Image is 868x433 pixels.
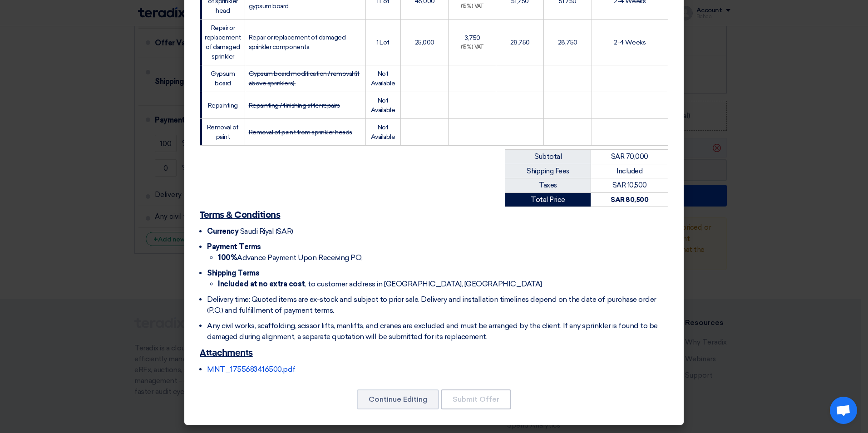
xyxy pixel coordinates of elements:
[371,123,395,141] span: Not Available
[218,253,237,262] strong: 100%
[200,92,245,119] td: Repainting
[371,97,395,114] span: Not Available
[415,39,434,46] span: 25,000
[611,196,648,204] strong: SAR 80,500
[249,70,360,87] strike: Gypsum board modification / removal (if above sprinklers).
[830,397,857,424] a: Open chat
[558,39,577,46] span: 28,750
[371,70,395,87] span: Not Available
[207,294,668,316] li: Delivery time: Quoted items are ex-stock and subject to prior sale. Delivery and installation tim...
[249,102,340,109] strike: Repainting / finishing after repairs
[218,279,668,290] li: , to customer address in [GEOGRAPHIC_DATA], [GEOGRAPHIC_DATA]
[207,227,238,236] span: Currency
[207,320,668,342] li: Any civil works, scaffolding, scissor lifts, manlifts, and cranes are excluded and must be arrang...
[200,211,280,220] u: Terms & Conditions
[357,389,439,409] button: Continue Editing
[614,39,646,46] span: 2-4 Weeks
[240,227,293,236] span: Saudi Riyal (SAR)
[200,119,245,146] td: Removal of paint
[249,128,352,136] strike: Removal of paint from sprinkler heads
[612,181,647,189] span: SAR 10,500
[249,34,346,51] span: Repair or replacement of damaged sprinkler components.
[376,39,390,46] span: 1 Lot
[200,349,253,358] u: Attachments
[616,167,642,175] span: Included
[200,20,245,65] td: Repair or replacement of damaged sprinkler
[452,44,492,51] div: (15%) VAT
[505,164,591,178] td: Shipping Fees
[218,253,363,262] span: Advance Payment Upon Receiving PO,
[452,3,492,10] div: (15%) VAT
[505,178,591,193] td: Taxes
[505,150,591,164] td: Subtotal
[207,269,259,277] span: Shipping Terms
[505,192,591,207] td: Total Price
[591,150,668,164] td: SAR 70,000
[464,34,480,42] span: 3,750
[218,280,305,288] strong: Included at no extra cost
[207,365,296,374] a: MNT_1755683416500.pdf
[510,39,530,46] span: 28,750
[441,389,511,409] button: Submit Offer
[200,65,245,92] td: Gypsum board
[207,242,261,251] span: Payment Terms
